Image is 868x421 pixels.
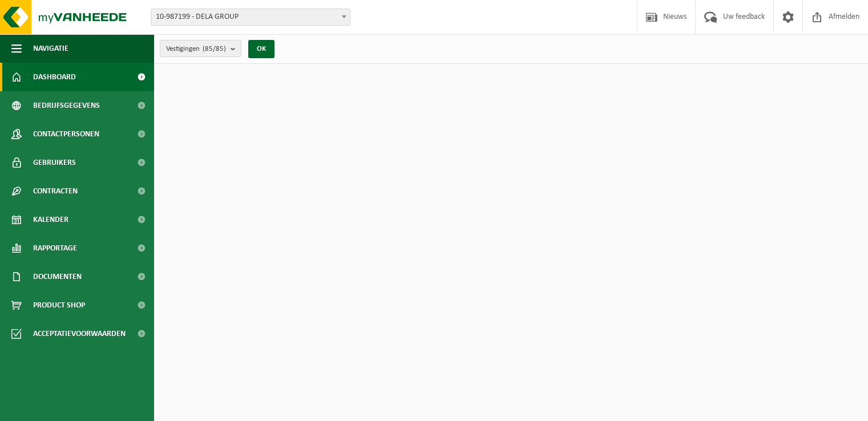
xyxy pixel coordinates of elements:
span: 10-987199 - DELA GROUP [151,9,350,25]
span: Dashboard [33,63,76,91]
span: Product Shop [33,291,85,319]
span: Acceptatievoorwaarden [33,319,126,348]
count: (85/85) [203,45,226,52]
span: Contracten [33,177,78,205]
span: Navigatie [33,34,68,63]
span: Kalender [33,205,68,234]
span: Rapportage [33,234,77,262]
span: Vestigingen [166,41,226,58]
span: 10-987199 - DELA GROUP [151,9,350,26]
span: Gebruikers [33,148,76,177]
span: Contactpersonen [33,120,99,148]
span: Bedrijfsgegevens [33,91,100,120]
span: Documenten [33,262,82,291]
button: Vestigingen(85/85) [160,40,241,57]
button: OK [248,40,274,58]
